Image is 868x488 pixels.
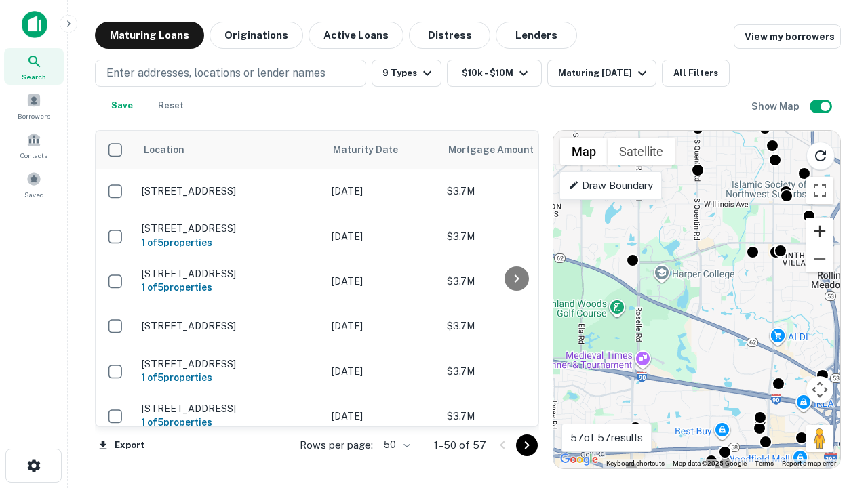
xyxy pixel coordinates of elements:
[608,138,675,165] button: Show satellite imagery
[325,131,440,169] th: Maturity Date
[142,280,318,295] h6: 1 of 5 properties
[558,65,650,81] div: Maturing [DATE]
[95,435,148,455] button: Export
[806,245,833,272] button: Zoom out
[557,451,601,468] a: Open this area in Google Maps (opens a new window)
[4,48,64,85] a: Search
[20,150,47,161] span: Contacts
[806,425,833,452] button: Drag Pegman onto the map to open Street View
[142,370,318,385] h6: 1 of 5 properties
[557,451,601,468] img: Google
[448,142,551,158] span: Mortgage Amount
[806,142,835,170] button: Reload search area
[135,131,325,169] th: Location
[547,60,656,87] button: Maturing [DATE]
[560,138,608,165] button: Show street map
[372,60,441,87] button: 9 Types
[332,364,433,379] p: [DATE]
[447,409,583,424] p: $3.7M
[332,184,433,199] p: [DATE]
[4,87,64,124] a: Borrowers
[333,142,416,158] span: Maturity Date
[568,178,653,194] p: Draw Boundary
[309,22,403,49] button: Active Loans
[440,131,589,169] th: Mortgage Amount
[662,60,730,87] button: All Filters
[142,185,318,197] p: [STREET_ADDRESS]
[300,437,373,453] p: Rows per page:
[142,320,318,332] p: [STREET_ADDRESS]
[447,229,583,244] p: $3.7M
[447,319,583,333] p: $3.7M
[142,268,318,280] p: [STREET_ADDRESS]
[95,22,204,49] button: Maturing Loans
[18,110,50,121] span: Borrowers
[332,319,433,333] p: [DATE]
[755,460,774,467] a: Terms (opens in new tab)
[332,274,433,289] p: [DATE]
[149,92,193,119] button: Reset
[210,22,303,49] button: Originations
[800,336,868,401] iframe: Chat Widget
[4,127,64,163] a: Contacts
[496,22,577,49] button: Lenders
[434,437,486,453] p: 1–50 of 57
[734,24,841,49] a: View my borrowers
[447,364,583,379] p: $3.7M
[751,99,802,114] h6: Show Map
[409,22,490,49] button: Distress
[332,409,433,424] p: [DATE]
[22,71,46,82] span: Search
[606,459,665,468] button: Keyboard shortcuts
[143,142,184,158] span: Location
[332,229,433,244] p: [DATE]
[447,274,583,289] p: $3.7M
[100,92,144,119] button: Save your search to get updates of matches that match your search criteria.
[142,222,318,235] p: [STREET_ADDRESS]
[516,434,538,456] button: Go to next page
[142,403,318,415] p: [STREET_ADDRESS]
[378,435,412,455] div: 50
[142,235,318,250] h6: 1 of 5 properties
[806,218,833,245] button: Zoom in
[806,177,833,204] button: Toggle fullscreen view
[24,189,44,200] span: Saved
[142,415,318,430] h6: 1 of 5 properties
[570,430,643,446] p: 57 of 57 results
[4,166,64,203] a: Saved
[95,60,366,87] button: Enter addresses, locations or lender names
[447,184,583,199] p: $3.7M
[553,131,840,468] div: 0 0
[22,11,47,38] img: capitalize-icon.png
[673,460,747,467] span: Map data ©2025 Google
[142,358,318,370] p: [STREET_ADDRESS]
[782,460,836,467] a: Report a map error
[447,60,542,87] button: $10k - $10M
[106,65,325,81] p: Enter addresses, locations or lender names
